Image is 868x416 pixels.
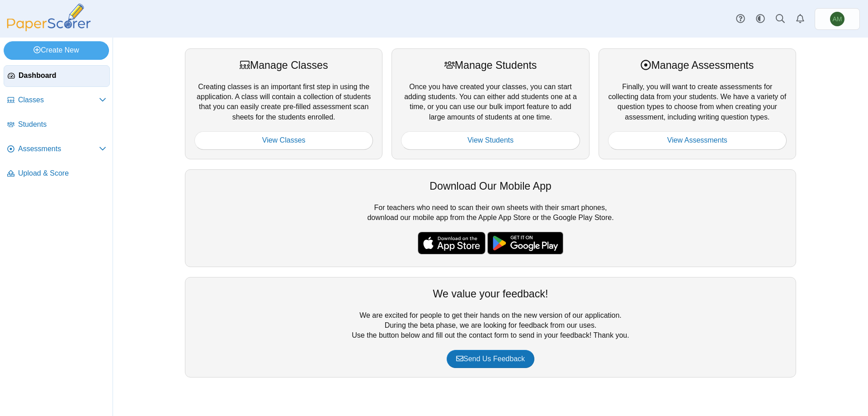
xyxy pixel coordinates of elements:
[447,350,534,368] a: Send Us Feedback
[4,90,110,111] a: Classes
[4,25,94,33] a: PaperScorer
[456,355,525,363] span: Send Us Feedback
[790,9,810,29] a: Alerts
[4,114,110,136] a: Students
[4,139,110,160] a: Assessments
[401,58,580,72] div: Manage Students
[194,179,787,193] div: Download Our Mobile App
[392,48,589,159] div: Once you have created your classes, you can start adding students. You can either add students on...
[18,120,106,129] span: Students
[194,287,787,301] div: We value your feedback!
[185,277,796,378] div: We are excited for people to get their hands on the new version of our application. During the be...
[185,48,382,159] div: Creating classes is an important first step in using the application. A class will contain a coll...
[401,131,580,149] a: View Students
[608,131,787,149] a: View Assessments
[4,41,109,59] a: Create New
[185,169,796,267] div: For teachers who need to scan their own sheets with their smart phones, download our mobile app f...
[4,65,110,87] a: Dashboard
[418,232,486,254] img: apple-store-badge.svg
[194,58,373,72] div: Manage Classes
[4,163,110,185] a: Upload & Score
[487,232,563,254] img: google-play-badge.png
[19,71,106,81] span: Dashboard
[815,8,860,30] a: Ashley Mercer
[18,95,99,105] span: Classes
[194,131,373,149] a: View Classes
[18,168,106,178] span: Upload & Score
[18,144,99,154] span: Assessments
[4,4,94,31] img: PaperScorer
[830,12,844,26] span: Ashley Mercer
[608,58,787,72] div: Manage Assessments
[833,16,842,22] span: Ashley Mercer
[599,48,796,159] div: Finally, you will want to create assessments for collecting data from your students. We have a va...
